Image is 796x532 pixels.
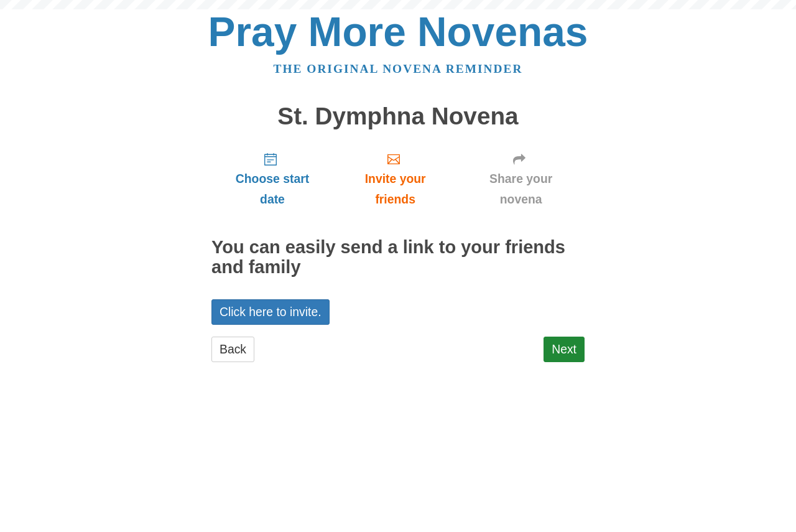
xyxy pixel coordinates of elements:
[211,299,330,325] a: Click here to invite.
[346,169,445,210] span: Invite your friends
[211,103,585,130] h1: St. Dymphna Novena
[211,142,333,216] a: Choose start date
[470,169,572,210] span: Share your novena
[457,142,585,216] a: Share your novena
[208,9,588,55] a: Pray More Novenas
[274,62,523,75] a: The original novena reminder
[224,169,321,210] span: Choose start date
[333,142,457,216] a: Invite your friends
[544,337,585,362] a: Next
[211,337,254,362] a: Back
[211,238,585,278] h2: You can easily send a link to your friends and family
